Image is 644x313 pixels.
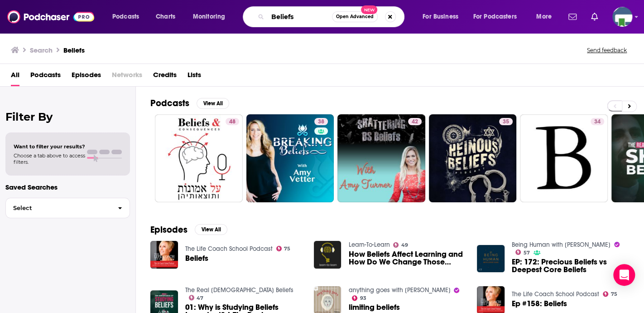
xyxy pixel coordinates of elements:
[348,250,466,266] a: How Beliefs Affect Learning and How Do We Change Those Beliefs (introduction to beliefs)
[584,46,630,54] button: Send feedback
[63,46,85,54] h3: Beliefs
[512,290,599,298] a: The Life Coach School Podcast
[276,246,291,251] a: 75
[429,114,517,202] a: 35
[193,10,225,23] span: Monitoring
[197,98,229,109] button: View All
[72,68,101,86] a: Episodes
[401,243,408,247] span: 49
[499,118,513,125] a: 35
[189,295,204,300] a: 47
[187,68,201,86] a: Lists
[603,291,617,297] a: 75
[524,251,530,255] span: 57
[150,241,178,269] img: Beliefs
[5,198,130,218] button: Select
[246,114,334,202] a: 38
[587,9,601,24] a: Show notifications dropdown
[112,10,139,23] span: Podcasts
[348,286,450,294] a: anything goes with emma chamberlain
[14,143,85,150] span: Want to filter your results?
[106,10,151,24] button: open menu
[512,300,567,308] a: Ep #158: Beliefs
[393,242,408,248] a: 49
[197,296,203,300] span: 47
[613,264,635,286] div: Open Intercom Messenger
[318,117,324,127] span: 38
[361,5,377,14] span: New
[336,15,374,19] span: Open Advanced
[408,118,422,125] a: 42
[30,46,53,54] h3: Search
[612,7,632,27] span: Logged in as KCMedia
[185,245,273,253] a: The Life Coach School Podcast
[226,118,239,125] a: 48
[195,224,227,235] button: View All
[11,68,19,86] a: All
[155,114,243,202] a: 48
[467,10,530,24] button: open menu
[416,10,470,24] button: open menu
[594,117,601,127] span: 34
[512,241,610,249] a: Being Human with Steve Cuss
[332,11,378,22] button: Open AdvancedNew
[150,10,181,24] a: Charts
[314,241,341,269] img: How Beliefs Affect Learning and How Do We Change Those Beliefs (introduction to beliefs)
[251,6,413,27] div: Search podcasts, credits, & more...
[187,10,237,24] button: open menu
[360,296,366,300] span: 93
[112,68,142,86] span: Networks
[150,224,187,235] h2: Episodes
[5,183,130,191] p: Saved Searches
[477,245,505,273] img: EP: 172: Precious Beliefs vs Deepest Core Beliefs
[150,98,229,109] a: PodcastsView All
[150,98,189,109] h2: Podcasts
[520,114,608,202] a: 34
[611,292,617,296] span: 75
[284,247,290,251] span: 75
[423,10,458,23] span: For Business
[156,10,175,23] span: Charts
[612,7,632,27] img: User Profile
[348,241,389,249] a: Learn-To-Learn
[530,10,563,24] button: open menu
[536,10,552,23] span: More
[14,152,85,165] span: Choose a tab above to access filters.
[185,286,293,294] a: The Real Shia Beliefs
[30,68,61,86] a: Podcasts
[229,117,235,127] span: 48
[314,118,328,125] a: 38
[352,295,366,301] a: 93
[512,258,630,274] a: EP: 172: Precious Beliefs vs Deepest Core Beliefs
[515,249,530,255] a: 57
[5,110,130,123] h2: Filter By
[565,9,580,24] a: Show notifications dropdown
[268,10,332,24] input: Search podcasts, credits, & more...
[412,117,418,127] span: 42
[7,8,94,25] img: Podchaser - Follow, Share and Rate Podcasts
[612,7,632,27] button: Show profile menu
[503,117,509,127] span: 35
[348,303,399,311] a: limiting beliefs
[591,118,604,125] a: 34
[473,10,517,23] span: For Podcasters
[337,114,425,202] a: 42
[150,224,227,235] a: EpisodesView All
[185,254,208,262] a: Beliefs
[6,205,111,211] span: Select
[153,68,177,86] a: Credits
